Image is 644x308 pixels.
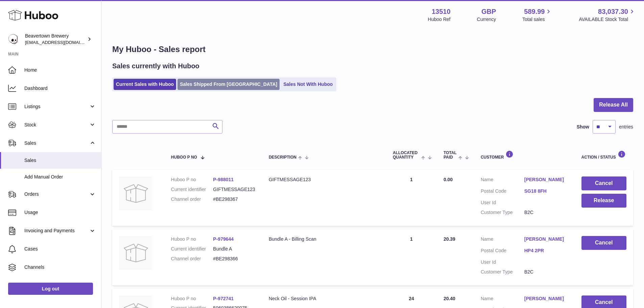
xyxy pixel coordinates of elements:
[213,177,234,182] a: P-988011
[432,7,451,16] strong: 13510
[481,7,496,16] strong: GBP
[24,228,89,234] span: Invoicing and Payments
[444,177,453,182] span: 0.00
[481,269,524,275] dt: Customer Type
[24,85,96,92] span: Dashboard
[524,236,568,242] a: [PERSON_NAME]
[24,157,96,164] span: Sales
[171,295,213,302] dt: Huboo P no
[579,16,636,23] span: AVAILABLE Stock Total
[171,176,213,183] dt: Huboo P no
[213,236,234,242] a: P-979644
[428,16,451,23] div: Huboo Ref
[444,296,455,301] span: 20.40
[213,246,255,252] dd: Bundle A
[24,67,96,73] span: Home
[594,98,633,112] button: Release All
[522,7,552,23] a: 589.99 Total sales
[581,236,626,250] button: Cancel
[481,176,524,185] dt: Name
[213,186,255,193] dd: GIFTMESSAGE123
[269,295,379,302] div: Neck Oil - Session IPA
[481,247,524,256] dt: Postal Code
[24,209,96,216] span: Usage
[171,196,213,203] dt: Channel order
[213,256,255,262] dd: #BE298366
[281,79,335,90] a: Sales Not With Huboo
[269,236,379,242] div: Bundle A - Billing Scan
[112,44,633,55] h1: My Huboo - Sales report
[24,246,96,252] span: Cases
[8,283,93,295] a: Log out
[393,151,420,160] span: ALLOCATED Quantity
[269,176,379,183] div: GIFTMESSAGE123
[444,151,457,160] span: Total paid
[25,33,86,46] div: Beavertown Brewery
[481,188,524,196] dt: Postal Code
[481,259,524,265] dt: User Id
[112,62,199,71] h2: Sales currently with Huboo
[24,191,89,197] span: Orders
[269,155,296,160] span: Description
[24,264,96,270] span: Channels
[477,16,496,23] div: Currency
[171,256,213,262] dt: Channel order
[524,7,545,16] span: 589.99
[481,209,524,216] dt: Customer Type
[386,170,437,226] td: 1
[524,269,568,275] dd: B2C
[177,79,280,90] a: Sales Shipped From [GEOGRAPHIC_DATA]
[386,229,437,285] td: 1
[581,194,626,208] button: Release
[114,79,176,90] a: Current Sales with Huboo
[481,199,524,206] dt: User Id
[522,16,552,23] span: Total sales
[213,196,255,203] dd: #BE298367
[524,176,568,183] a: [PERSON_NAME]
[25,40,99,45] span: [EMAIL_ADDRESS][DOMAIN_NAME]
[24,122,89,128] span: Stock
[619,124,633,130] span: entries
[119,176,153,210] img: no-photo.jpg
[481,295,524,304] dt: Name
[581,176,626,190] button: Cancel
[444,236,455,242] span: 20.39
[171,155,197,160] span: Huboo P no
[524,295,568,302] a: [PERSON_NAME]
[213,296,234,301] a: P-972741
[581,150,626,160] div: Action / Status
[119,236,153,270] img: no-photo.jpg
[24,174,96,180] span: Add Manual Order
[598,7,628,16] span: 83,037.30
[24,140,89,146] span: Sales
[481,236,524,244] dt: Name
[481,150,568,160] div: Customer
[171,186,213,193] dt: Current identifier
[8,34,18,44] img: internalAdmin-13510@internal.huboo.com
[24,103,89,110] span: Listings
[524,209,568,216] dd: B2C
[171,246,213,252] dt: Current identifier
[171,236,213,242] dt: Huboo P no
[524,188,568,194] a: SG18 8FH
[579,7,636,23] a: 83,037.30 AVAILABLE Stock Total
[524,247,568,254] a: HP4 2PR
[577,124,589,130] label: Show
